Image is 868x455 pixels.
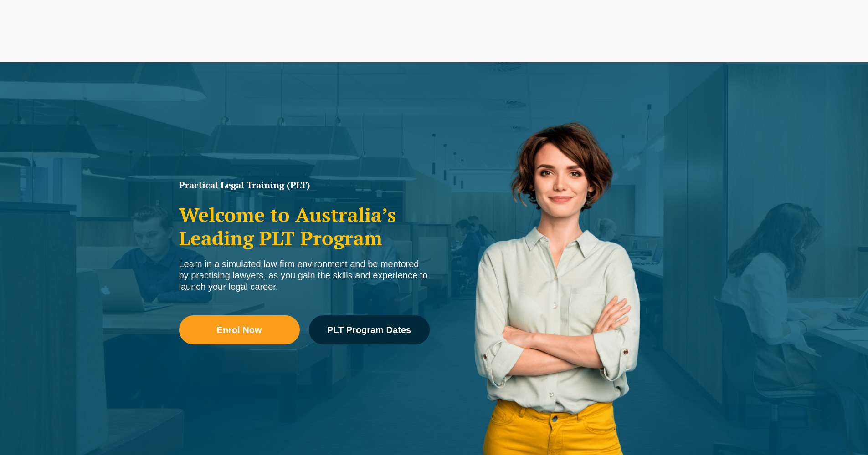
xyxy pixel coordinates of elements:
h2: Welcome to Australia’s Leading PLT Program [179,203,430,249]
a: Enrol Now [179,315,300,344]
div: Learn in a simulated law firm environment and be mentored by practising lawyers, as you gain the ... [179,258,430,293]
h1: Practical Legal Training (PLT) [179,181,430,190]
span: Enrol Now [217,325,262,334]
a: PLT Program Dates [309,315,430,344]
span: PLT Program Dates [327,325,411,334]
